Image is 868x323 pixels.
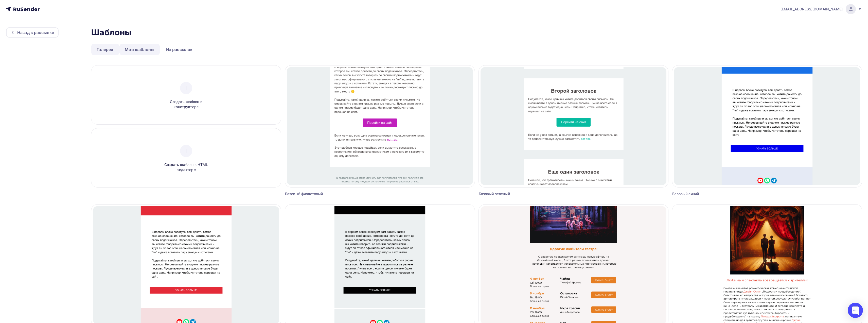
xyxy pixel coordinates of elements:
[91,27,132,38] h2: Шаблоны
[781,7,843,12] span: [EMAIL_ADDRESS][DOMAIN_NAME]
[285,191,361,196] div: Базовый фиолетовый
[672,191,748,196] div: Базовый синий
[479,191,555,196] div: Базовый зеленый
[781,4,862,14] a: [EMAIL_ADDRESS][DOMAIN_NAME]
[162,99,210,110] span: Создать шаблон в конструкторе
[162,162,210,173] span: Создать шаблон в HTML редакторе
[119,44,160,55] a: Мои шаблоны
[17,29,54,36] div: Назад к рассылке
[161,44,198,55] a: Из рассылок
[91,44,118,55] a: Галерея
